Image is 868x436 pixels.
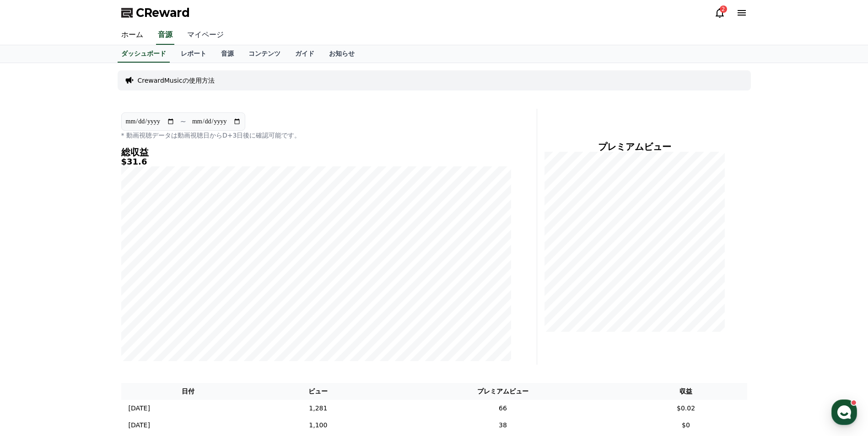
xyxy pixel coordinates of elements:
th: ビュー [255,383,381,400]
a: 2 [714,7,725,18]
a: お知らせ [322,45,362,63]
a: マイページ [180,26,231,45]
td: $0.02 [625,400,747,417]
a: 音源 [156,26,174,45]
th: 収益 [625,383,747,400]
td: 1,100 [255,417,381,434]
td: 38 [381,417,625,434]
a: ガイド [288,45,322,63]
a: コンテンツ [241,45,288,63]
a: Home [3,290,60,313]
a: レポート [173,45,214,63]
th: 日付 [121,383,256,400]
span: Messages [76,304,103,311]
h5: $31.6 [121,157,511,166]
a: 音源 [214,45,241,63]
td: $0 [625,417,747,434]
a: Messages [60,290,118,313]
a: Settings [118,290,176,313]
a: CReward [121,5,190,20]
td: 1,281 [255,400,381,417]
td: 66 [381,400,625,417]
p: [DATE] [129,420,150,430]
a: ダッシュボード [118,45,170,63]
div: 2 [720,5,727,13]
a: CrewardMusicの使用方法 [138,76,215,85]
a: ホーム [114,26,151,45]
h4: プレミアムビュー [545,142,725,152]
span: Home [23,303,39,311]
h4: 総収益 [121,147,511,157]
span: CReward [136,5,190,20]
span: Settings [135,303,158,311]
th: プレミアムビュー [381,383,625,400]
p: ~ [180,116,186,127]
p: [DATE] [129,404,150,413]
p: * 動画視聴データは動画視聴日からD+3日後に確認可能です。 [121,131,511,140]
